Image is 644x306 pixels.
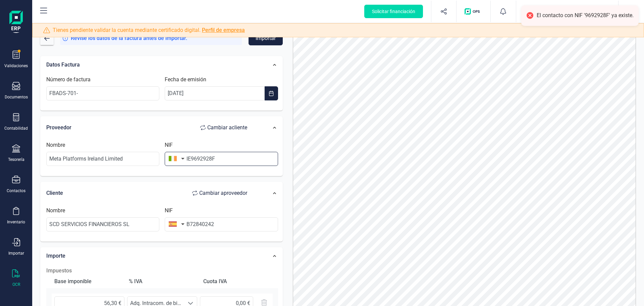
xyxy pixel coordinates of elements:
[185,186,254,200] button: Cambiar aproveedor
[4,126,28,131] div: Contabilidad
[46,141,65,149] label: Nombre
[4,63,28,69] div: Validaciones
[126,275,198,288] div: % IVA
[46,76,91,84] label: Número de factura
[165,141,173,149] label: NIF
[199,189,247,197] span: Cambiar a proveedor
[46,121,254,134] div: Proveedor
[7,219,25,225] div: Inventario
[527,4,542,19] img: SC
[194,121,254,134] button: Cambiar acliente
[165,76,206,84] label: Fecha de emisión
[7,188,25,193] div: Contactos
[12,282,20,287] div: OCR
[46,267,278,275] h2: Impuestos
[465,8,482,15] img: Logo de OPS
[461,1,486,22] button: Logo de OPS
[8,251,24,256] div: Importar
[537,12,634,19] div: El contacto con NIF '9692928F' ya existe.
[372,8,415,15] span: Solicitar financiación
[5,94,28,100] div: Documentos
[52,275,123,288] div: Base imponible
[202,27,245,33] a: Perfil de empresa
[201,275,272,288] div: Cuota IVA
[43,57,257,72] div: Datos Factura
[8,157,24,162] div: Tesorería
[249,31,283,45] button: Importar
[71,34,187,42] span: Revise los datos de la factura antes de importar.
[165,207,173,215] label: NIF
[46,207,65,215] label: Nombre
[207,124,247,132] span: Cambiar a cliente
[46,186,254,200] div: Cliente
[53,26,245,34] span: Tienes pendiente validar la cuenta mediante certificado digital.
[524,1,610,22] button: SCSCD SERVICIOS FINANCIEROS SL[PERSON_NAME]
[46,253,65,259] span: Importe
[364,5,423,18] button: Solicitar financiación
[9,11,23,32] img: Logo Finanedi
